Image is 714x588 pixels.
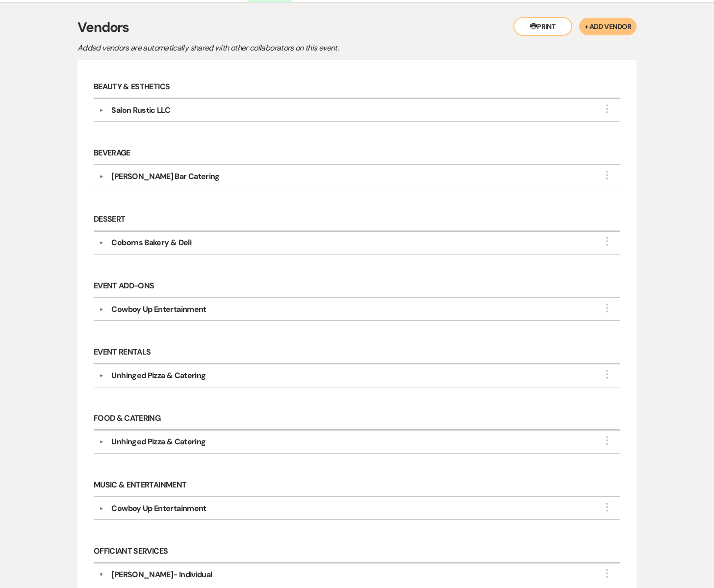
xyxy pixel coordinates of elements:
div: Unhinged Pizza & Catering [111,436,205,448]
button: ▼ [95,506,107,511]
button: ▼ [95,240,107,245]
div: [PERSON_NAME]- Individual [111,569,212,581]
button: ▼ [95,373,107,378]
h6: Event Rentals [94,341,620,364]
button: Print [513,17,572,36]
div: Coborns Bakery & Deli [111,237,191,249]
h6: Officiant Services [94,540,620,563]
button: ▼ [95,307,107,312]
div: Unhinged Pizza & Catering [111,370,205,382]
h6: Music & Entertainment [94,474,620,497]
h6: Beauty & Esthetics [94,76,620,99]
h6: Event Add-Ons [94,275,620,298]
div: Cowboy Up Entertainment [111,503,206,514]
button: ▼ [95,439,107,444]
h6: Dessert [94,209,620,232]
div: [PERSON_NAME] Bar Catering [111,171,219,182]
button: + Add Vendor [579,18,637,35]
h6: Food & Catering [94,408,620,431]
button: ▼ [99,569,104,581]
h3: Vendors [77,17,637,38]
button: ▼ [95,174,107,179]
p: Added vendors are automatically shared with other collaborators on this event. [77,42,421,54]
button: ▼ [95,108,107,113]
div: Cowboy Up Entertainment [111,304,206,315]
h6: Beverage [94,142,620,165]
div: Salon Rustic LLC [111,104,170,116]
